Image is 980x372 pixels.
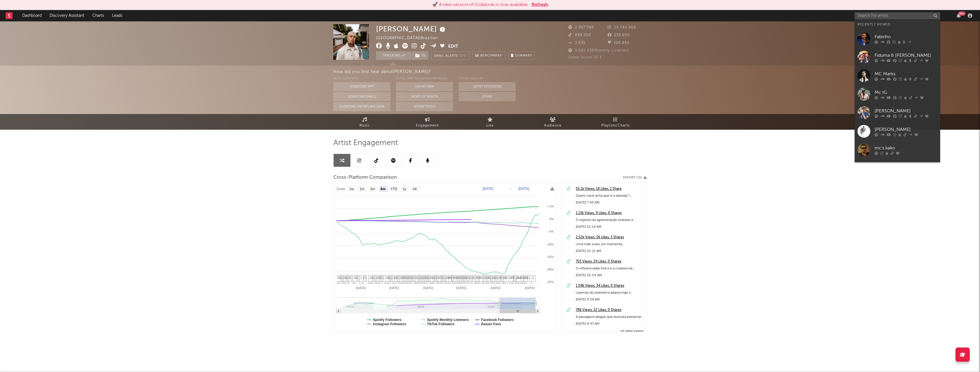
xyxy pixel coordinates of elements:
a: 1.08k Views, 34 Likes, 0 Shares [576,282,644,289]
div: [PERSON_NAME] [376,24,447,34]
span: 1 [373,276,375,279]
span: 8.562.936 Monthly Listeners [568,49,629,52]
span: 10 [446,276,450,279]
span: Artist Engagement [333,140,398,147]
span: 1 [409,276,411,279]
text: [DATE] [389,286,399,290]
span: 1 [445,276,447,279]
button: Other [459,92,516,101]
span: 4 [503,276,505,279]
span: 1 [360,276,362,279]
text: 1y [403,187,406,191]
span: 2 [458,276,459,279]
button: Export CSV [623,176,647,179]
span: 1 [380,276,382,279]
span: 2 [412,276,414,279]
text: All [413,187,416,191]
button: Email AlertsOff [431,51,469,60]
span: 1 [426,276,428,279]
span: 1 [432,276,434,279]
span: 1 [532,276,534,279]
a: Discovery Assistant [46,10,88,21]
span: 10 [477,276,481,279]
span: 2 [393,276,395,279]
div: Fiduma & [PERSON_NAME] [875,52,937,59]
span: 3 [481,276,482,279]
button: Word Of Mouth [396,92,453,101]
span: 3.635 [568,41,585,45]
div: [DATE] 10:14 AM [576,223,644,230]
span: 128.843 [608,41,629,45]
span: 1 [343,276,344,279]
span: 2 [466,276,468,279]
button: Sodatone Emails [333,92,390,101]
span: 1 [430,276,432,279]
a: Mc IG [855,85,940,103]
text: -25% [546,280,554,284]
div: 786 Views, 22 Likes, 0 Shares [576,307,644,314]
span: 6 [476,276,478,279]
div: A passageira alegou que buscava preservar sua privacidade e afirmou: "É meu direito, quero ficar ... [576,314,644,320]
a: Playlists/Charts [584,114,647,130]
a: Os Garotin [855,159,940,178]
div: Other Sources [459,75,516,82]
span: 2 [423,276,425,279]
span: 2 [435,276,437,279]
span: 3 [492,276,493,279]
span: 2 [415,276,416,279]
a: [PERSON_NAME] [855,103,940,122]
a: mc's kako [855,141,940,159]
a: Benchmark [472,51,505,60]
span: 2 [485,276,487,279]
input: Search for artists [855,12,940,19]
span: 2 [396,276,397,279]
div: 99 + [958,11,965,16]
text: Instagram Followers [373,322,406,326]
div: [DATE] 9:47 AM [576,320,644,327]
span: 4 [428,276,429,279]
a: 755 Views, 24 Likes, 0 Shares [576,258,644,265]
div: Recently Viewed [857,21,937,28]
span: 235.695 [608,33,630,37]
span: 2 [395,276,396,279]
span: 5 [495,276,497,279]
a: Engagement [396,114,459,130]
text: Zoom [336,187,345,191]
span: 1 [498,276,500,279]
div: Mc IG [875,89,937,96]
span: 2 [407,276,409,279]
span: 1 [420,276,422,279]
div: mc's kako [875,145,937,151]
span: Playlists/Charts [601,122,630,129]
a: Live [459,114,521,130]
text: Spotify Monthly Listeners [427,318,469,322]
button: Artist on Roster [459,82,516,91]
text: [DATE] [423,286,433,290]
div: 🚀 A new version of Sodatone is now available. [432,1,529,8]
text: + 5% [547,205,554,208]
a: Dashboard [18,10,46,21]
text: -10% [546,243,554,246]
span: 1 [522,276,523,279]
div: Uma mãe viveu um momento [PERSON_NAME] comoção ao se despedir dos dois filhos após decisão judici... [576,241,644,248]
span: ( 1 ) [412,51,428,60]
span: 1 [460,276,462,279]
span: Jump Score: 36.3 [568,56,602,59]
div: O influenciador Felca e a criadora de conteúdo [PERSON_NAME] se tornaram alvo de um processo após... [576,265,644,272]
em: Off [460,54,466,58]
span: 1 [354,276,356,279]
span: Summary [515,54,532,57]
text: -20% [546,268,554,271]
span: 2 [356,276,358,279]
span: 1 [489,276,491,279]
span: 3 [462,276,464,279]
span: 10 [516,276,519,279]
span: 889.200 [568,33,591,37]
span: 2 [433,276,435,279]
span: 1 [344,276,346,279]
text: 0% [549,217,554,221]
span: 3 [455,276,457,279]
span: Live [486,122,494,129]
span: 7 [440,276,442,279]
